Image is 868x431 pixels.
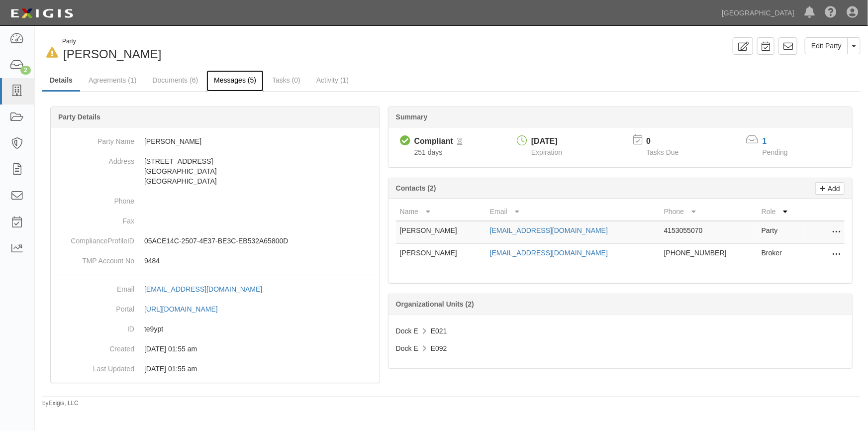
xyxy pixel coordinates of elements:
div: 2 [20,66,31,75]
dd: 07/20/2024 01:55 am [55,359,376,379]
th: Phone [660,203,758,221]
dt: Email [55,279,134,294]
dt: Address [55,151,134,166]
th: Role [758,203,805,221]
dd: 07/20/2024 01:55 am [55,339,376,359]
b: Organizational Units (2) [396,300,474,308]
td: [PERSON_NAME] [396,244,486,266]
dt: TMP Account No [55,251,134,266]
dt: ComplianceProfileID [55,231,134,246]
span: E021 [431,327,447,335]
b: Summary [396,113,428,121]
i: Compliant [400,136,410,146]
a: Details [42,70,80,92]
div: Compliant [414,136,453,147]
span: Dock E [396,344,418,352]
dt: ID [55,319,134,334]
i: Help Center - Complianz [825,7,837,19]
div: [EMAIL_ADDRESS][DOMAIN_NAME] [144,284,262,294]
a: Agreements (1) [81,70,144,90]
p: 0 [646,136,691,147]
a: Messages (5) [206,70,264,92]
span: [PERSON_NAME] [63,47,161,61]
a: Exigis, LLC [49,400,79,407]
span: Since 01/08/2025 [414,148,443,156]
a: Edit Party [805,37,848,54]
td: [PHONE_NUMBER] [660,244,758,266]
dt: Fax [55,211,134,226]
td: [PERSON_NAME] [396,221,486,244]
span: E092 [431,344,447,352]
dt: Created [55,339,134,354]
a: Documents (6) [145,70,205,90]
p: 05ACE14C-2507-4E37-BE3C-EB532A65800D [144,236,376,246]
a: Add [815,182,845,195]
dd: te9ypt [55,319,376,339]
a: [GEOGRAPHIC_DATA] [717,3,799,23]
dt: Phone [55,191,134,206]
td: 4153055070 [660,221,758,244]
span: Pending [763,148,788,156]
a: Tasks (0) [265,70,308,90]
a: [EMAIL_ADDRESS][DOMAIN_NAME] [144,285,273,293]
small: by [42,399,79,408]
i: In Default since 10/13/2024 [46,48,58,58]
td: Broker [758,244,805,266]
a: Activity (1) [309,70,356,90]
img: logo-5460c22ac91f19d4615b14bd174203de0afe785f0fc80cf4dbbc73dc1793850b.png [7,4,76,22]
span: Dock E [396,327,418,335]
dt: Portal [55,299,134,314]
div: Reiko Yamamoto [42,37,444,63]
th: Email [486,203,660,221]
b: Contacts (2) [396,184,436,192]
b: Party Details [58,113,100,121]
a: [URL][DOMAIN_NAME] [144,305,229,313]
dd: [PERSON_NAME] [55,131,376,151]
dt: Last Updated [55,359,134,374]
a: [EMAIL_ADDRESS][DOMAIN_NAME] [490,249,608,257]
p: 9484 [144,256,376,266]
div: [DATE] [531,136,562,147]
dd: [STREET_ADDRESS] [GEOGRAPHIC_DATA] [GEOGRAPHIC_DATA] [55,151,376,191]
p: Add [825,183,840,194]
td: Party [758,221,805,244]
th: Name [396,203,486,221]
span: Expiration [531,148,562,156]
a: [EMAIL_ADDRESS][DOMAIN_NAME] [490,226,608,234]
dt: Party Name [55,131,134,146]
i: Pending Review [457,138,463,145]
a: 1 [763,137,767,145]
div: Party [62,37,161,46]
span: Tasks Due [646,148,678,156]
